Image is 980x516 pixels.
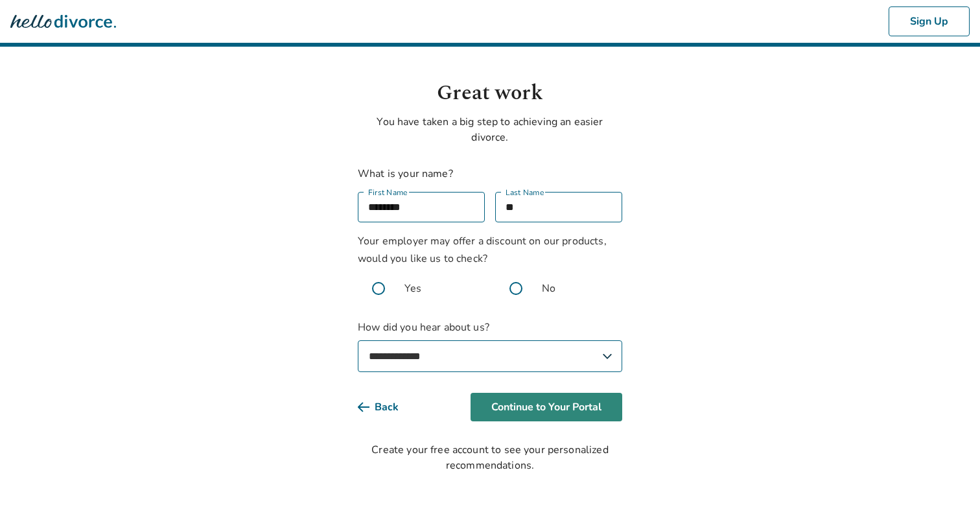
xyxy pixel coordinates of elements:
select: How did you hear about us? [358,340,622,372]
span: No [542,281,555,296]
h1: Great work [358,78,622,109]
button: Sign Up [889,6,970,36]
label: What is your name? [358,167,453,181]
span: Your employer may offer a discount on our products, would you like us to check? [358,234,607,266]
label: How did you hear about us? [358,320,622,372]
p: You have taken a big step to achieving an easier divorce. [358,114,622,145]
label: Last Name [506,186,544,199]
label: First Name [368,186,408,199]
button: Continue to Your Portal [471,393,622,421]
div: Create your free account to see your personalized recommendations. [358,442,622,473]
span: Yes [404,281,421,296]
button: Back [358,393,419,421]
iframe: Chat Widget [915,454,980,516]
div: 채팅 위젯 [915,454,980,516]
